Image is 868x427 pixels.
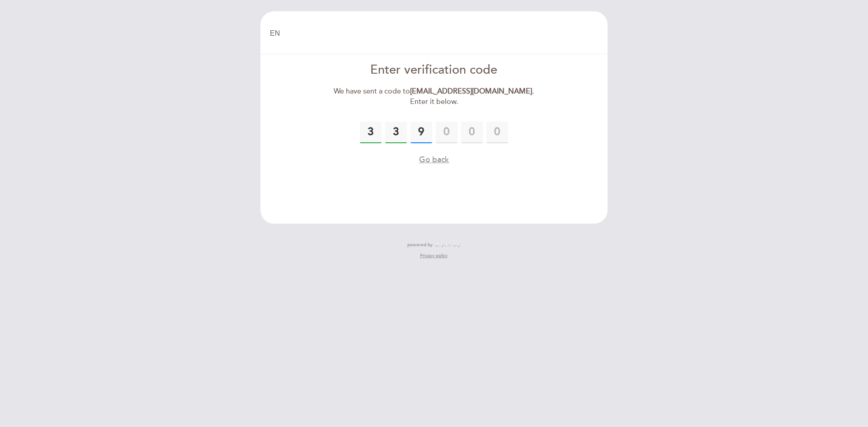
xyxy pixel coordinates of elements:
input: 0 [410,122,432,143]
span: powered by [407,242,433,248]
strong: [EMAIL_ADDRESS][DOMAIN_NAME] [410,87,532,96]
button: Go back [419,154,449,165]
input: 0 [385,122,407,143]
input: 0 [360,122,382,143]
img: MEITRE [435,243,461,247]
a: powered by [407,242,461,248]
input: 0 [461,122,483,143]
input: 0 [436,122,458,143]
a: Privacy policy [420,253,448,259]
div: We have sent a code to . Enter it below. [330,86,538,107]
input: 0 [486,122,508,143]
div: Enter verification code [330,61,538,79]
